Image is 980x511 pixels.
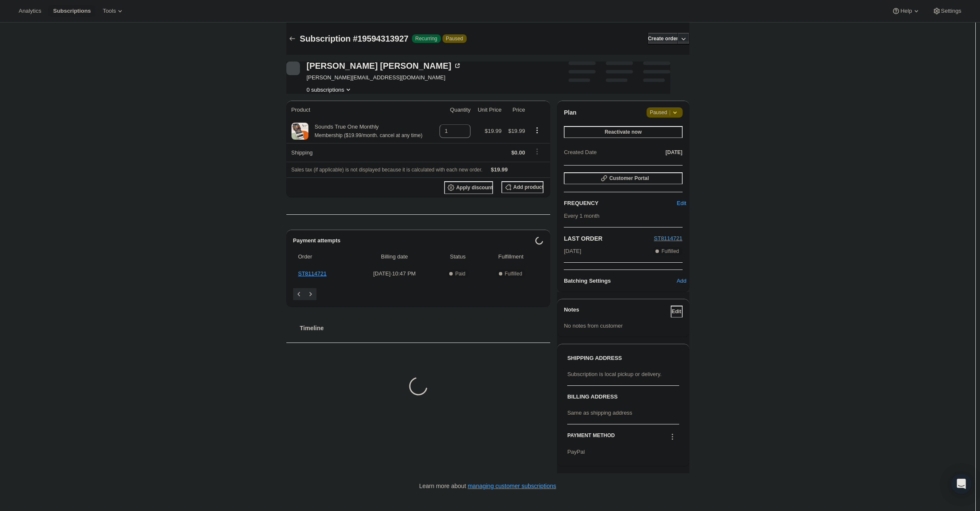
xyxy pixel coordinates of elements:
[567,393,679,401] h3: BILLING ADDRESS
[900,8,912,14] span: Help
[14,5,46,17] button: Analytics
[286,62,300,75] span: Deborah Batterman
[103,8,116,14] span: Tools
[308,123,423,140] div: Sounds True One Monthly
[677,277,686,285] span: Add
[501,181,543,193] button: Add product
[672,308,681,315] span: Edit
[291,167,483,173] span: Sales tax (if applicable) is not displayed because it is calculated with each new order.
[357,270,432,278] span: [DATE] · 10:47 PM
[357,253,432,261] span: Billing date
[504,101,527,119] th: Price
[19,8,41,14] span: Analytics
[666,146,683,158] button: [DATE]
[511,149,525,156] span: $0.00
[564,199,680,208] h2: FREQUENCY
[513,184,543,191] span: Add product
[676,274,688,288] button: Add
[951,474,972,494] div: Open Intercom Messenger
[564,148,596,157] span: Created Date
[661,248,679,255] span: Fulfilled
[444,181,493,194] button: Apply discount
[307,85,353,94] button: Product actions
[927,5,966,17] button: Settings
[666,149,683,156] span: [DATE]
[564,247,581,255] span: [DATE]
[676,197,688,210] button: Edit
[291,123,308,140] img: product img
[564,172,682,184] button: Customer Portal
[300,324,551,332] h2: Timeline
[307,62,462,70] div: [PERSON_NAME] [PERSON_NAME]
[456,184,493,191] span: Apply discount
[468,483,556,489] a: managing customer subscriptions
[485,128,502,134] span: $19.99
[564,323,623,329] span: No notes from customer
[530,126,544,135] button: Product actions
[564,234,654,243] h2: LAST ORDER
[567,432,615,444] h3: PAYMENT METHOD
[286,101,435,119] th: Product
[300,34,409,43] span: Subscription #19594313927
[887,5,925,17] button: Help
[605,129,641,135] span: Reactivate now
[293,288,544,300] nav: Pagination
[293,247,354,266] th: Order
[286,33,298,45] button: Subscriptions
[669,109,670,116] span: |
[567,371,661,377] span: Subscription is local pickup or delivery.
[564,126,682,138] button: Reactivate now
[298,270,327,277] a: ST8114721
[53,8,91,14] span: Subscriptions
[654,234,682,243] button: ST8114721
[293,236,535,245] h2: Payment attempts
[419,482,556,490] p: Learn more about
[941,8,961,14] span: Settings
[491,166,508,173] span: $19.99
[677,199,686,208] span: Edit
[648,35,678,42] span: Create order
[671,306,683,317] button: Edit
[654,235,682,241] a: ST8114721
[307,73,462,82] span: [PERSON_NAME][EMAIL_ADDRESS][DOMAIN_NAME]
[483,253,538,261] span: Fulfillment
[648,33,678,45] button: Create order
[48,5,96,17] button: Subscriptions
[650,108,679,117] span: Paused
[609,175,649,182] span: Customer Portal
[564,277,680,285] h6: Batching Settings
[446,35,463,42] span: Paused
[98,5,129,17] button: Tools
[564,108,577,117] h2: Plan
[315,132,423,138] small: Membership ($19.99/month. cancel at any time)
[437,253,478,261] span: Status
[473,101,504,119] th: Unit Price
[567,354,679,362] h3: SHIPPING ADDRESS
[530,147,544,156] button: Shipping actions
[567,449,585,455] span: PayPal
[564,213,599,219] span: Every 1 month
[415,35,437,42] span: Recurring
[286,143,435,162] th: Shipping
[505,270,522,277] span: Fulfilled
[567,410,632,416] span: Same as shipping address
[564,306,670,317] h3: Notes
[508,128,525,134] span: $19.99
[434,101,473,119] th: Quantity
[455,270,465,277] span: Paid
